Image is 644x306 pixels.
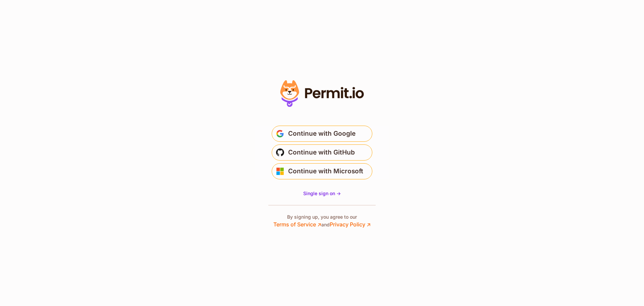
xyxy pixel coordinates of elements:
span: Continue with GitHub [288,147,355,158]
a: Privacy Policy ↗ [330,221,371,228]
span: Continue with Google [288,128,356,139]
p: By signing up, you agree to our and [273,214,371,228]
button: Continue with GitHub [272,144,372,161]
a: Single sign on -> [303,190,341,197]
a: Terms of Service ↗ [273,221,321,228]
span: Continue with Microsoft [288,166,363,177]
span: Single sign on -> [303,190,341,196]
button: Continue with Microsoft [272,163,372,179]
button: Continue with Google [272,126,372,142]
